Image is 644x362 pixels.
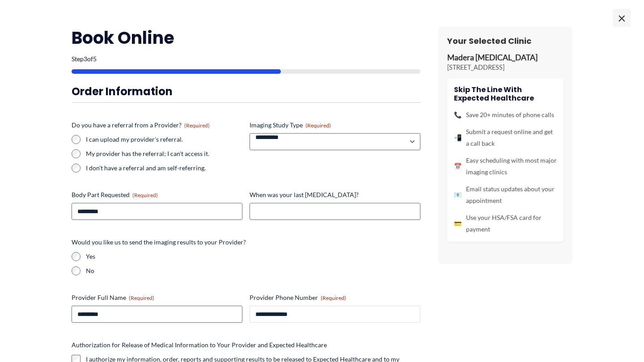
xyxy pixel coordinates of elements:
label: When was your last [MEDICAL_DATA]? [250,190,420,199]
li: Email status updates about your appointment [454,183,557,206]
p: Step of [72,56,420,62]
span: × [613,9,631,27]
span: (Required) [305,122,331,129]
label: Yes [86,252,420,261]
label: Provider Phone Number [250,293,420,302]
legend: Authorization for Release of Medical Information to Your Provider and Expected Healthcare [72,341,327,349]
p: [STREET_ADDRESS] [447,63,563,72]
span: 5 [93,55,97,63]
span: (Required) [321,295,346,301]
li: Save 20+ minutes of phone calls [454,109,557,121]
legend: Do you have a referral from a Provider? [72,121,210,130]
li: Easy scheduling with most major imaging clinics [454,155,557,178]
label: I don't have a referral and am self-referring. [86,164,242,173]
span: 📲 [454,132,462,143]
span: 📅 [454,160,462,172]
label: Provider Full Name [72,293,242,302]
li: Use your HSA/FSA card for payment [454,212,557,235]
span: 3 [84,55,87,63]
h2: Book Online [72,27,420,49]
label: My provider has the referral; I can't access it. [86,149,242,158]
label: Body Part Requested [72,190,242,199]
label: No [86,266,420,275]
h4: Skip the line with Expected Healthcare [454,85,557,102]
legend: Would you like us to send the imaging results to your Provider? [72,238,246,247]
label: I can upload my provider's referral. [86,135,242,144]
span: 📧 [454,189,462,201]
span: 💳 [454,218,462,229]
h3: Your Selected Clinic [447,36,563,46]
li: Submit a request online and get a call back [454,126,557,149]
span: (Required) [184,122,210,129]
span: (Required) [129,295,154,301]
span: (Required) [132,192,158,198]
h3: Order Information [72,84,420,98]
label: Imaging Study Type [250,121,420,130]
span: 📞 [454,109,462,121]
p: Madera [MEDICAL_DATA] [447,53,563,63]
